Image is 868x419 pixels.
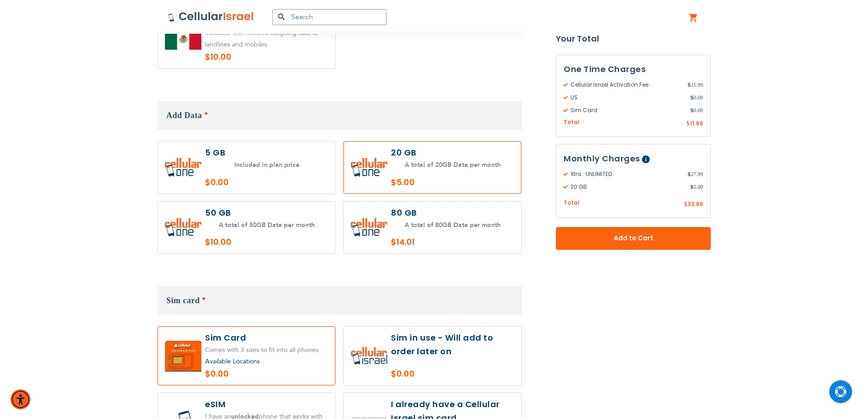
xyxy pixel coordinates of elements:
[564,93,690,102] span: US
[556,227,711,250] button: Add to Cart
[564,153,640,165] span: Monthly Charges
[690,183,703,191] span: 5.00
[166,296,200,305] span: Sim card
[688,81,703,89] span: 11.99
[10,389,31,409] div: Accessibility Menu
[688,201,703,208] span: 32.99
[690,93,693,102] span: $
[564,106,690,114] span: Sim Card
[690,183,693,191] span: $
[564,171,688,179] span: Xtra : UNLIMITED
[690,93,703,102] span: 0.00
[690,106,703,114] span: 0.00
[688,171,691,179] span: $
[564,62,703,76] h3: One Time Charges
[205,357,260,366] a: Available Locations
[272,9,386,25] input: Search
[564,199,580,208] span: Total
[168,11,254,22] img: Cellular Israel Logo
[688,171,703,179] span: 27.99
[564,183,690,191] span: 20 GB
[166,111,202,120] span: Add Data
[688,81,691,89] span: $
[684,201,688,209] span: $
[690,106,693,114] span: $
[690,119,703,127] span: 11.99
[564,81,688,89] span: Cellular Israel Activation Fee
[586,234,681,243] span: Add to Cart
[564,118,580,127] span: Total
[642,156,650,164] span: Help
[686,120,690,128] span: $
[556,32,711,46] strong: Your Total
